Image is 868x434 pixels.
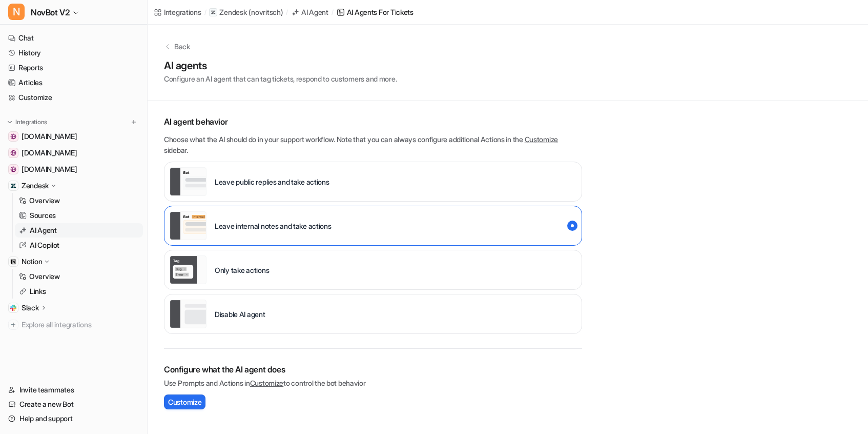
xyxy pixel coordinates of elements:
span: Customize [168,397,201,407]
p: Integrations [15,118,47,126]
span: Explore all integrations [22,317,139,333]
p: Configure an AI agent that can tag tickets, respond to customers and more. [164,73,397,84]
img: Leave public replies and take actions [170,167,206,196]
span: / [204,8,206,17]
p: ( novritsch ) [249,7,283,17]
a: AI Agents for tickets [337,7,414,17]
img: support.novritsch.com [10,133,16,140]
img: us.novritsch.com [10,166,16,172]
button: Customize [164,394,205,409]
div: Integrations [164,7,201,17]
a: Invite teammates [4,383,143,397]
a: Overview [15,193,143,208]
p: Only take actions [215,265,269,275]
img: expand menu [6,119,13,126]
div: paused::disabled [164,294,582,334]
p: Notion [22,257,42,267]
img: Zendesk [10,183,16,189]
p: Back [174,41,190,52]
a: support.novritsch.com[DOMAIN_NAME] [4,129,143,144]
p: Sources [30,210,56,221]
a: Explore all integrations [4,318,143,332]
a: Links [15,284,143,299]
span: [DOMAIN_NAME] [22,131,77,142]
p: Use Prompts and Actions in to control the bot behavior [164,378,582,388]
h1: AI agents [164,58,397,73]
a: Zendesk(novritsch) [209,7,283,17]
a: Reports [4,61,143,75]
img: Slack [10,305,16,311]
a: AI Agent [15,223,143,238]
a: us.novritsch.com[DOMAIN_NAME] [4,162,143,176]
p: Disable AI agent [215,309,265,320]
p: Slack [22,303,39,313]
img: Notion [10,259,16,265]
p: AI agent behavior [164,115,582,128]
p: AI Agent [30,225,57,235]
div: live::external_reply [164,162,582,202]
span: [DOMAIN_NAME] [22,164,77,174]
p: Leave public replies and take actions [215,176,329,187]
a: Chat [4,31,143,45]
p: AI Copilot [30,240,59,250]
div: AI Agent [301,7,328,17]
a: AI Copilot [15,238,143,252]
img: Leave internal notes and take actions [170,211,206,240]
img: Only take actions [170,255,206,284]
a: AI Agent [291,7,328,17]
a: Overview [15,269,143,284]
p: Zendesk [219,7,246,17]
span: / [286,8,288,17]
p: Overview [29,195,60,206]
a: Customize [525,135,558,144]
a: Sources [15,208,143,223]
h2: Configure what the AI agent does [164,363,582,376]
div: live::internal_reply [164,206,582,246]
a: Customize [4,90,143,105]
p: Leave internal notes and take actions [215,221,332,231]
a: History [4,46,143,60]
span: NovBot V2 [31,5,70,19]
img: explore all integrations [8,320,18,330]
p: Links [30,286,46,297]
img: eu.novritsch.com [10,150,16,156]
img: Disable AI agent [170,300,206,328]
p: Choose what the AI should do in your support workflow. Note that you can always configure additio... [164,134,582,155]
span: [DOMAIN_NAME] [22,148,77,158]
a: Create a new Bot [4,397,143,411]
a: Articles [4,75,143,90]
span: / [332,8,334,17]
a: eu.novritsch.com[DOMAIN_NAME] [4,146,143,160]
p: Overview [29,271,60,282]
div: AI Agents for tickets [347,7,414,17]
p: Zendesk [22,181,49,191]
div: live::disabled [164,250,582,290]
a: Help and support [4,411,143,426]
img: menu_add.svg [130,119,137,126]
button: Integrations [4,117,50,127]
a: Integrations [154,7,201,17]
span: N [8,4,25,20]
a: Customize [250,379,283,387]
